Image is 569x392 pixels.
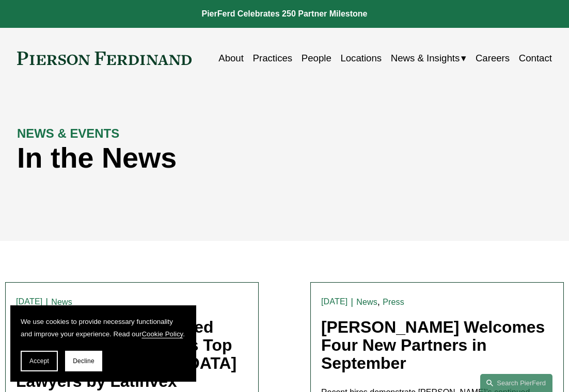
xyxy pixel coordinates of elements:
a: News [51,298,72,306]
h1: In the News [17,142,418,175]
button: Accept [21,351,58,371]
p: We use cookies to provide necessary functionality and improve your experience. Read our . [21,316,186,340]
button: Decline [65,351,102,371]
time: [DATE] [16,298,42,306]
span: , [377,296,380,307]
a: Cookie Policy [141,330,183,338]
span: Decline [73,357,94,365]
strong: NEWS & EVENTS [17,126,119,140]
a: Practices [253,48,293,68]
a: News [356,298,377,306]
a: Search this site [480,374,552,392]
a: People [302,48,331,68]
time: [DATE] [321,298,347,306]
a: Locations [340,48,382,68]
span: News & Insights [391,50,460,67]
section: Cookie banner [10,305,196,382]
a: [PERSON_NAME] Named Among Latin America’s Top 100 [DEMOGRAPHIC_DATA] Lawyers by Latinvex [16,318,236,390]
a: [PERSON_NAME] Welcomes Four New Partners in September [321,318,545,372]
span: Accept [29,357,49,365]
a: Careers [476,48,510,68]
a: folder dropdown [391,48,467,68]
a: Contact [519,48,552,68]
a: About [218,48,244,68]
a: Press [383,298,404,306]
